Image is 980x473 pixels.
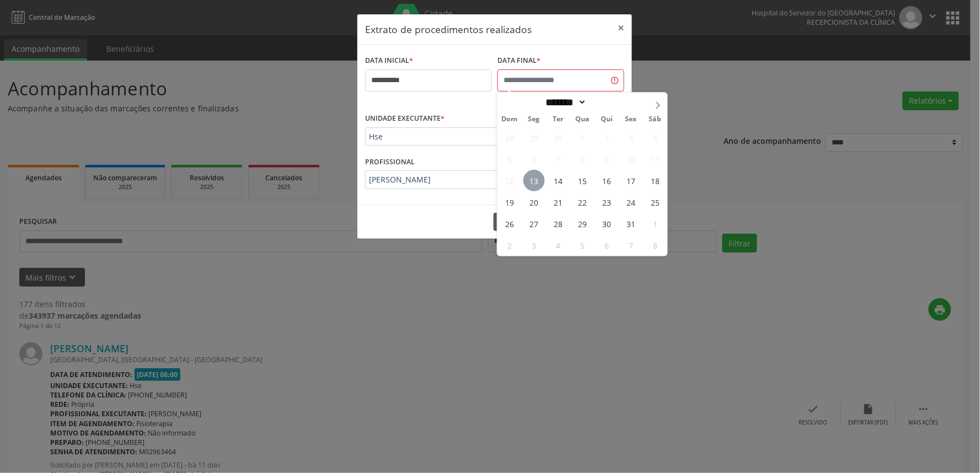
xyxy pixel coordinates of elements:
span: Outubro 4, 2025 [645,127,666,148]
span: Outubro 30, 2025 [596,213,618,234]
span: Novembro 2, 2025 [499,234,521,256]
span: Qua [570,116,595,123]
span: Outubro 8, 2025 [572,148,593,170]
span: Outubro 10, 2025 [620,148,642,170]
span: Outubro 20, 2025 [523,191,545,213]
span: Outubro 2, 2025 [596,127,618,148]
span: Setembro 28, 2025 [499,127,521,148]
span: Outubro 17, 2025 [620,170,642,191]
select: Month [542,96,587,108]
span: Novembro 4, 2025 [548,234,569,256]
span: Ter [546,116,570,123]
button: Cancelar [494,213,554,232]
label: PROFISSIONAL [365,153,415,170]
span: Outubro 21, 2025 [548,191,569,213]
button: Close [610,14,632,41]
span: Qui [595,116,619,123]
span: Outubro 26, 2025 [499,213,521,234]
span: Outubro 5, 2025 [499,148,521,170]
span: Outubro 19, 2025 [499,191,521,213]
span: Outubro 14, 2025 [548,170,569,191]
span: Outubro 16, 2025 [596,170,618,191]
h5: Extrato de procedimentos realizados [365,22,532,36]
span: Outubro 11, 2025 [645,148,666,170]
span: [PERSON_NAME] [369,174,602,185]
span: Novembro 7, 2025 [620,234,642,256]
span: Outubro 24, 2025 [620,191,642,213]
span: Outubro 12, 2025 [499,170,521,191]
span: Sex [619,116,643,123]
span: Dom [497,116,522,123]
span: Setembro 30, 2025 [548,127,569,148]
span: Novembro 3, 2025 [523,234,545,256]
span: Outubro 27, 2025 [523,213,545,234]
span: Outubro 13, 2025 [523,170,545,191]
span: Novembro 8, 2025 [645,234,666,256]
span: Novembro 6, 2025 [596,234,618,256]
span: Novembro 1, 2025 [645,213,666,234]
span: Outubro 23, 2025 [596,191,618,213]
span: Novembro 5, 2025 [572,234,593,256]
label: UNIDADE EXECUTANTE [365,110,445,127]
span: Outubro 3, 2025 [620,127,642,148]
span: Outubro 22, 2025 [572,191,593,213]
label: DATA FINAL [497,52,540,69]
label: DATA INICIAL [365,52,413,69]
span: Outubro 29, 2025 [572,213,593,234]
span: Sáb [643,116,667,123]
span: Outubro 7, 2025 [548,148,569,170]
span: Outubro 28, 2025 [548,213,569,234]
span: Outubro 1, 2025 [572,127,593,148]
span: Seg [522,116,546,123]
span: Outubro 31, 2025 [620,213,642,234]
span: Outubro 6, 2025 [523,148,545,170]
span: Outubro 25, 2025 [645,191,666,213]
span: Setembro 29, 2025 [523,127,545,148]
span: Outubro 9, 2025 [596,148,618,170]
span: Outubro 15, 2025 [572,170,593,191]
span: Outubro 18, 2025 [645,170,666,191]
span: Hse [369,131,602,142]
